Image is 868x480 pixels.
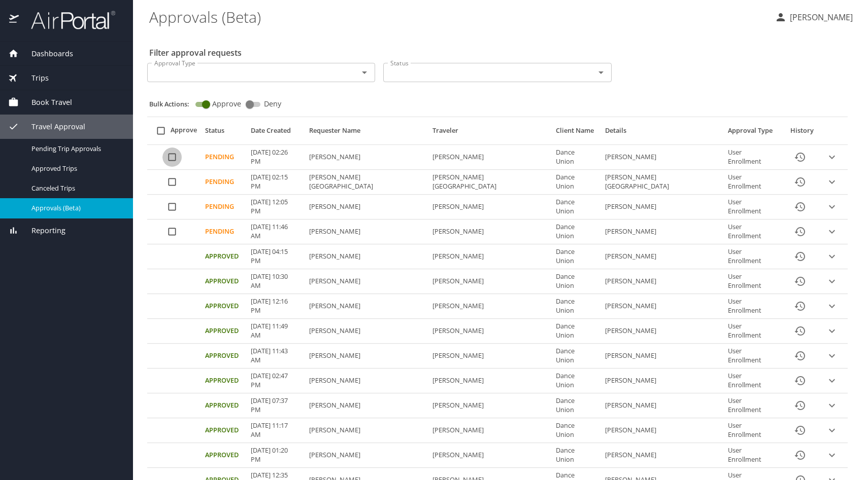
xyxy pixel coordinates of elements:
[601,244,724,269] td: [PERSON_NAME]
[552,344,601,368] td: Dance Union
[788,244,812,269] button: History
[724,393,784,418] td: User Enrollment
[824,174,840,190] button: expand row
[428,393,552,418] td: [PERSON_NAME]
[788,145,812,169] button: History
[247,219,305,244] td: [DATE] 11:46 AM
[201,244,247,269] td: Approved
[724,269,784,294] td: User Enrollment
[601,368,724,393] td: [PERSON_NAME]
[19,72,49,84] span: Trips
[264,100,281,107] span: Deny
[247,170,305,195] td: [DATE] 02:15 PM
[824,448,840,463] button: expand row
[824,199,840,214] button: expand row
[305,294,428,319] td: [PERSON_NAME]
[601,393,724,418] td: [PERSON_NAME]
[428,443,552,468] td: [PERSON_NAME]
[201,344,247,368] td: Approved
[788,170,812,194] button: History
[201,195,247,219] td: Pending
[147,121,201,145] th: Approve
[824,249,840,264] button: expand row
[201,269,247,294] td: Approved
[357,65,372,80] button: Open
[784,121,820,145] th: History
[552,418,601,443] td: Dance Union
[305,244,428,269] td: [PERSON_NAME]
[724,121,784,145] th: Approval Type
[724,294,784,319] td: User Enrollment
[201,418,247,443] td: Approved
[724,418,784,443] td: User Enrollment
[601,294,724,319] td: [PERSON_NAME]
[247,269,305,294] td: [DATE] 10:30 AM
[305,319,428,344] td: [PERSON_NAME]
[824,150,840,165] button: expand row
[247,368,305,393] td: [DATE] 02:47 PM
[428,344,552,368] td: [PERSON_NAME]
[771,8,857,26] button: [PERSON_NAME]
[824,423,840,438] button: expand row
[787,11,853,23] p: [PERSON_NAME]
[31,203,121,213] span: Approvals (Beta)
[247,244,305,269] td: [DATE] 04:15 PM
[724,195,784,219] td: User Enrollment
[601,319,724,344] td: [PERSON_NAME]
[247,195,305,219] td: [DATE] 12:05 PM
[788,294,812,318] button: History
[724,145,784,170] td: User Enrollment
[247,294,305,319] td: [DATE] 12:16 PM
[428,170,552,195] td: [PERSON_NAME][GEOGRAPHIC_DATA]
[247,443,305,468] td: [DATE] 01:20 PM
[824,299,840,314] button: expand row
[305,344,428,368] td: [PERSON_NAME]
[601,219,724,244] td: [PERSON_NAME]
[428,418,552,443] td: [PERSON_NAME]
[824,323,840,339] button: expand row
[305,393,428,418] td: [PERSON_NAME]
[601,443,724,468] td: [PERSON_NAME]
[9,10,20,30] img: icon-airportal.png
[601,269,724,294] td: [PERSON_NAME]
[552,121,601,145] th: Client Name
[428,269,552,294] td: [PERSON_NAME]
[552,443,601,468] td: Dance Union
[552,145,601,170] td: Dance Union
[788,393,812,418] button: History
[788,269,812,293] button: History
[552,219,601,244] td: Dance Union
[305,195,428,219] td: [PERSON_NAME]
[247,121,305,145] th: Date Created
[428,219,552,244] td: [PERSON_NAME]
[305,443,428,468] td: [PERSON_NAME]
[788,344,812,368] button: History
[19,48,73,59] span: Dashboards
[552,269,601,294] td: Dance Union
[19,225,65,236] span: Reporting
[305,418,428,443] td: [PERSON_NAME]
[788,443,812,467] button: History
[824,348,840,363] button: expand row
[601,344,724,368] td: [PERSON_NAME]
[428,368,552,393] td: [PERSON_NAME]
[724,319,784,344] td: User Enrollment
[149,99,197,108] p: Bulk Actions:
[724,443,784,468] td: User Enrollment
[201,319,247,344] td: Approved
[212,100,241,107] span: Approve
[247,145,305,170] td: [DATE] 02:26 PM
[247,418,305,443] td: [DATE] 11:17 AM
[20,10,115,30] img: airportal-logo.png
[552,393,601,418] td: Dance Union
[31,183,121,193] span: Canceled Trips
[305,368,428,393] td: [PERSON_NAME]
[428,294,552,319] td: [PERSON_NAME]
[601,121,724,145] th: Details
[19,97,72,108] span: Book Travel
[552,319,601,344] td: Dance Union
[31,164,121,173] span: Approved Trips
[428,121,552,145] th: Traveler
[305,121,428,145] th: Requester Name
[31,144,121,154] span: Pending Trip Approvals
